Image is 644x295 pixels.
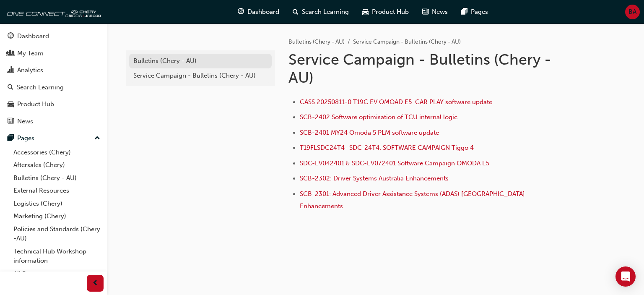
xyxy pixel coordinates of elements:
div: Bulletins (Chery - AU) [133,56,267,66]
div: Pages [17,133,34,143]
a: Service Campaign - Bulletins (Chery - AU) [129,68,272,83]
span: search-icon [8,84,13,91]
span: car-icon [362,7,369,17]
div: Analytics [17,65,43,75]
a: Analytics [3,63,104,78]
span: guage-icon [238,7,244,17]
span: pages-icon [8,135,14,142]
a: Policies and Standards (Chery -AU) [10,223,104,245]
a: pages-iconPages [454,3,495,21]
a: All Pages [10,267,104,280]
a: SDC-EV042401 & SDC-EV072401 Software Campaign OMODA E5 [300,159,489,167]
div: News [17,117,33,126]
div: My Team [17,49,44,58]
a: Accessories (Chery) [10,146,104,159]
a: Technical Hub Workshop information [10,245,104,267]
a: SCB-2302: Driver Systems Australia Enhancements [300,175,449,182]
a: news-iconNews [415,3,454,21]
span: chart-icon [8,67,14,74]
a: Search Learning [3,80,104,95]
a: car-iconProduct Hub [356,3,415,21]
a: Product Hub [3,97,104,112]
div: Service Campaign - Bulletins (Chery - AU) [133,71,267,81]
a: SCB-2401 MY24 Omoda 5 PLM software update [300,129,439,136]
a: Bulletins (Chery - AU) [129,54,272,68]
a: Bulletins (Chery - AU) [10,172,104,185]
span: news-icon [422,7,428,17]
button: DashboardMy TeamAnalyticsSearch LearningProduct HubNews [3,27,104,131]
a: CASS 20250811-0 T19C EV OMOAD E5 CAR PLAY software update [300,98,492,106]
span: Dashboard [247,7,279,17]
div: Product Hub [17,99,54,109]
button: Pages [3,131,104,146]
div: Search Learning [17,83,64,92]
span: search-icon [293,7,299,17]
a: Dashboard [3,29,104,44]
span: Product Hub [372,7,409,17]
a: News [3,114,104,129]
a: Marketing (Chery) [10,210,104,223]
span: car-icon [8,101,14,108]
div: Dashboard [17,31,49,41]
div: Open Intercom Messenger [615,266,636,287]
span: pages-icon [461,7,467,17]
a: My Team [3,46,104,61]
a: search-iconSearch Learning [286,3,356,21]
a: SCB-2402 Software optimisation of TCU internal logic [300,113,457,121]
a: Aftersales (Chery) [10,159,104,172]
a: guage-iconDashboard [231,3,286,21]
span: guage-icon [8,33,14,40]
span: BA [628,7,636,17]
a: Bulletins (Chery - AU) [288,38,345,45]
span: Pages [471,7,488,17]
a: Logistics (Chery) [10,197,104,210]
span: news-icon [8,118,14,125]
span: Search Learning [302,7,349,17]
li: Service Campaign - Bulletins (Chery - AU) [353,37,461,47]
span: News [432,7,448,17]
a: External Resources [10,184,104,197]
h1: Service Campaign - Bulletins (Chery - AU) [288,50,563,87]
span: people-icon [8,50,14,57]
img: oneconnect [4,3,101,20]
a: SCB-2301: Advanced Driver Assistance Systems (ADAS) [GEOGRAPHIC_DATA] Enhancements [300,190,527,210]
a: T19FLSDC24T4- SDC-24T4: SOFTWARE CAMPAIGN Tiggo 4 [300,144,474,151]
button: BA [625,5,640,19]
span: up-icon [94,133,100,144]
span: prev-icon [92,278,99,289]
